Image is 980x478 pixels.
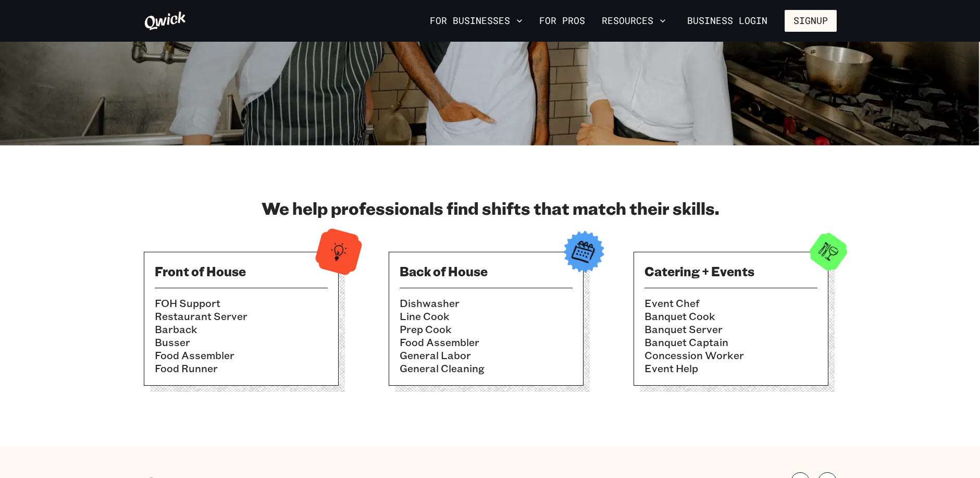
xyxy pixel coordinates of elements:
li: General Labor [400,349,573,362]
a: For Pros [535,12,589,30]
li: Banquet Cook [644,310,817,323]
li: Event Help [644,362,817,375]
button: Resources [598,12,670,30]
li: General Cleaning [400,362,573,375]
li: FOH Support [155,297,328,310]
h3: Front of House [155,263,328,279]
h3: Catering + Events [644,263,817,279]
li: Food Assembler [400,336,573,349]
h3: Back of House [400,263,573,279]
li: Barback [155,323,328,336]
li: Busser [155,336,328,349]
li: Banquet Captain [644,336,817,349]
li: Dishwasher [400,297,573,310]
li: Food Runner [155,362,328,375]
li: Restaurant Server [155,310,328,323]
a: Business Login [678,10,776,32]
button: Signup [785,10,837,32]
li: Prep Cook [400,323,573,336]
li: Banquet Server [644,323,817,336]
li: Food Assembler [155,349,328,362]
button: For Businesses [426,12,527,30]
h2: We help professionals find shifts that match their skills. [144,198,837,218]
li: Line Cook [400,310,573,323]
li: Event Chef [644,297,817,310]
li: Concession Worker [644,349,817,362]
